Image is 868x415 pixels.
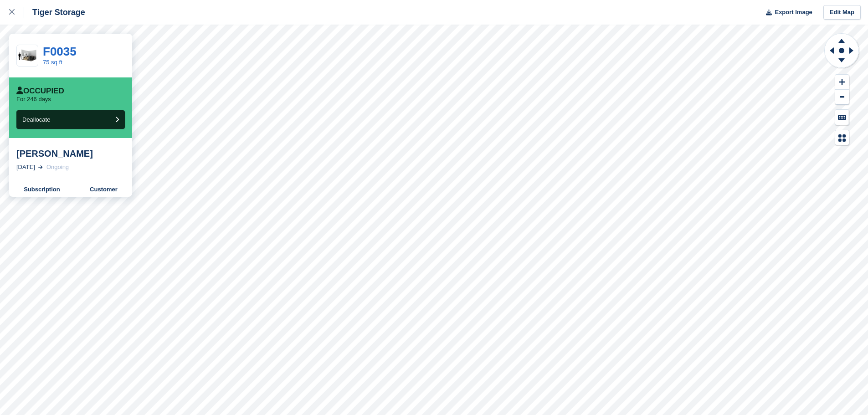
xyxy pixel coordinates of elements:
[38,165,43,169] img: arrow-right-light-icn-cde0832a797a2874e46488d9cf13f60e5c3a73dbe684e267c42b8395dfbc2abf.svg
[835,90,849,105] button: Zoom Out
[9,182,75,197] a: Subscription
[43,59,62,66] a: 75 sq ft
[760,5,812,20] button: Export Image
[17,48,38,64] img: 75-sqft-unit.jpg
[43,45,77,58] a: F0035
[46,163,69,172] div: Ongoing
[775,8,812,17] span: Export Image
[835,110,849,125] button: Keyboard Shortcuts
[16,87,64,96] div: Occupied
[823,5,861,20] a: Edit Map
[24,7,85,18] div: Tiger Storage
[16,148,125,159] div: [PERSON_NAME]
[16,96,51,103] p: For 246 days
[16,163,35,172] div: [DATE]
[22,116,50,123] span: Deallocate
[835,130,849,145] button: Map Legend
[16,110,125,129] button: Deallocate
[835,75,849,90] button: Zoom In
[75,182,132,197] a: Customer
